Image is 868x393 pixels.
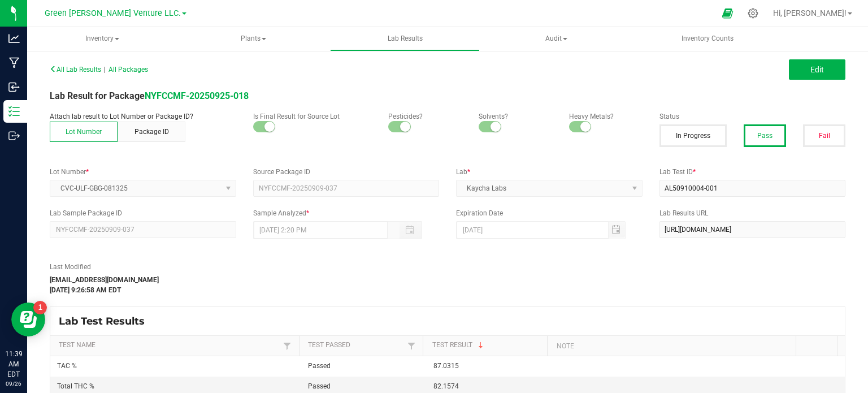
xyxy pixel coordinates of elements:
a: Plants [179,27,329,51]
label: Last Modified [50,262,185,272]
button: Pass [744,124,786,147]
a: Lab Results [330,27,480,51]
span: Passed [308,362,331,370]
a: Audit [481,27,631,51]
span: Audit [481,28,631,50]
span: 82.1574 [433,382,459,390]
p: Is Final Result for Source Lot [253,111,372,122]
a: Filter [405,339,418,353]
a: Inventory Counts [632,27,783,51]
inline-svg: Inventory [8,106,20,117]
iframe: Resource center unread badge [33,301,47,314]
inline-svg: Manufacturing [8,57,20,68]
a: Test ResultSortable [432,341,543,350]
button: In Progress [659,124,727,147]
span: All Packages [108,66,148,74]
inline-svg: Outbound [8,130,20,141]
label: Lab Results URL [659,208,846,218]
inline-svg: Analytics [8,33,20,44]
inline-svg: Inbound [8,81,20,93]
span: Lab Result for Package [50,90,249,101]
span: Inventory Counts [666,34,749,44]
label: Expiration Date [456,208,643,218]
th: Note [547,336,796,356]
a: Inventory [27,27,177,51]
p: Attach lab result to Lot Number or Package ID? [50,111,236,122]
span: | [104,66,106,74]
p: 09/26 [5,379,22,388]
button: Lot Number [50,122,118,142]
span: Total THC % [57,382,94,390]
a: Test NameSortable [59,341,280,350]
span: Plants [179,28,328,50]
strong: [DATE] 9:26:58 AM EDT [50,286,121,294]
span: Passed [308,382,331,390]
span: Edit [810,65,824,74]
p: Pesticides? [388,111,462,122]
label: Lot Number [50,167,236,177]
span: Open Ecommerce Menu [715,2,740,24]
button: Package ID [118,122,185,142]
label: Source Package ID [253,167,440,177]
strong: [EMAIL_ADDRESS][DOMAIN_NAME] [50,276,159,284]
a: NYFCCMF-20250925-018 [145,90,249,101]
button: Fail [803,124,845,147]
p: Heavy Metals? [569,111,643,122]
span: Lab Results [372,34,438,44]
span: Green [PERSON_NAME] Venture LLC. [45,8,181,18]
p: 11:39 AM EDT [5,349,22,379]
span: Sortable [476,341,485,350]
label: Lab [456,167,643,177]
label: Status [659,111,846,122]
label: Lab Test ID [659,167,846,177]
iframe: Resource center [11,303,45,336]
span: TAC % [57,362,77,370]
a: Test PassedSortable [308,341,405,350]
label: Lab Sample Package ID [50,208,236,218]
span: Hi, [PERSON_NAME]! [773,8,847,18]
span: 87.0315 [433,362,459,370]
label: Sample Analyzed [253,208,440,218]
div: Manage settings [746,8,760,19]
a: Filter [280,339,294,353]
span: All Lab Results [50,66,101,74]
p: Solvents? [479,111,552,122]
button: Edit [789,59,845,80]
span: Lab Test Results [59,315,153,327]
